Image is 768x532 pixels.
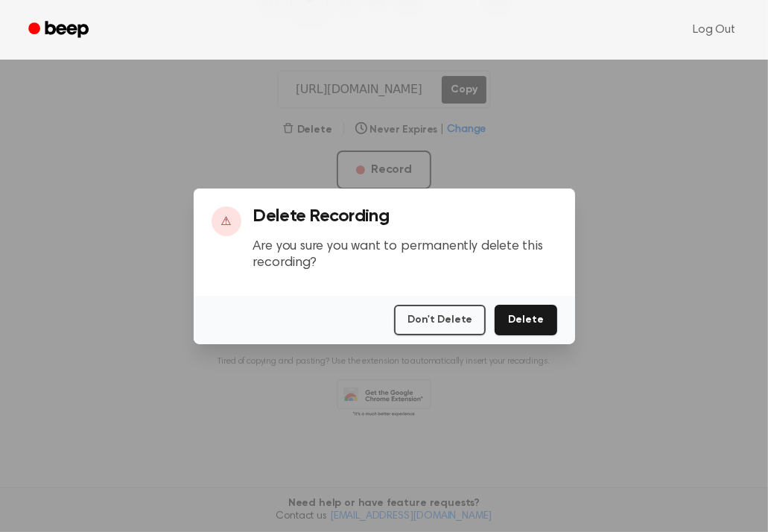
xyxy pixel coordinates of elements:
div: ⚠ [212,206,241,236]
button: Delete [495,305,556,335]
p: Are you sure you want to permanently delete this recording? [253,238,557,272]
button: Don't Delete [394,305,486,335]
a: Beep [18,16,102,45]
a: Log Out [678,12,750,48]
h3: Delete Recording [253,206,557,227]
